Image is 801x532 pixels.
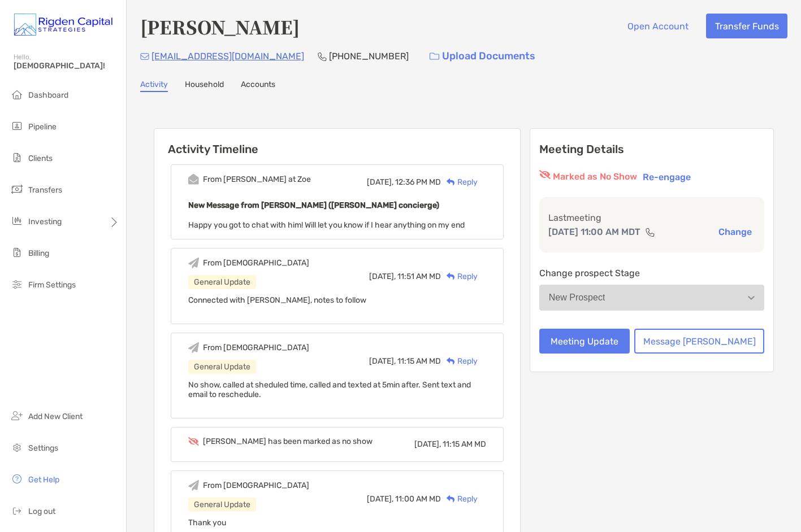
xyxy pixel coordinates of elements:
div: From [DEMOGRAPHIC_DATA] [203,258,309,268]
span: 12:36 PM MD [395,177,441,187]
span: 11:15 AM MD [443,439,486,449]
img: firm-settings icon [10,277,24,291]
span: Investing [28,217,62,226]
img: investing icon [10,214,24,228]
span: [DATE], [414,439,441,449]
p: Meeting Details [539,142,764,156]
a: Household [185,80,224,92]
p: [DATE] 11:00 AM MDT [548,225,640,239]
div: New Prospect [549,293,605,303]
img: Event icon [188,258,199,268]
p: [PHONE_NUMBER] [329,49,409,63]
span: [DATE], [367,177,393,187]
div: Reply [441,493,478,505]
div: From [DEMOGRAPHIC_DATA] [203,343,309,352]
img: Email Icon [140,53,149,60]
img: dashboard icon [10,88,24,101]
span: [DATE], [369,356,396,366]
div: Reply [441,271,478,282]
img: add_new_client icon [10,409,24,422]
img: clients icon [10,151,24,164]
a: Upload Documents [422,44,543,68]
img: logout icon [10,504,24,517]
div: Reply [441,176,478,188]
img: Event icon [188,174,199,185]
span: Add New Client [28,412,83,421]
span: Pipeline [28,122,57,132]
a: Activity [140,80,168,92]
span: 11:00 AM MD [395,494,441,504]
div: From [DEMOGRAPHIC_DATA] [203,481,309,490]
img: Open dropdown arrow [748,296,755,300]
span: Clients [28,154,53,163]
div: From [PERSON_NAME] at Zoe [203,175,311,184]
span: Firm Settings [28,280,76,290]
span: No show, called at sheduled time, called and texted at 5min after. Sent text and email to resched... [188,380,471,399]
img: Reply icon [447,357,455,365]
h4: [PERSON_NAME] [140,14,300,40]
span: Dashboard [28,90,68,100]
button: Change [715,226,755,238]
img: Reply icon [447,495,455,503]
div: General Update [188,498,256,512]
p: Change prospect Stage [539,266,764,280]
span: [DATE], [369,272,396,281]
span: [DATE], [367,494,393,504]
img: settings icon [10,441,24,454]
button: Transfer Funds [706,14,787,38]
b: New Message from [PERSON_NAME] ([PERSON_NAME] concierge) [188,200,439,210]
img: pipeline icon [10,119,24,133]
span: 11:15 AM MD [397,356,441,366]
span: Connected with [PERSON_NAME], notes to follow [188,295,366,305]
img: Zoe Logo [14,5,112,45]
img: transfers icon [10,182,24,196]
button: Open Account [618,14,697,38]
span: Log out [28,507,55,516]
img: communication type [645,228,655,237]
div: General Update [188,360,256,374]
span: 11:51 AM MD [397,272,441,281]
img: Phone Icon [318,52,327,61]
span: Transfers [28,185,62,195]
span: Happy you got to chat with him! Will let you know if I hear anything on my end [188,220,465,230]
button: New Prospect [539,285,764,311]
img: Event icon [188,437,199,446]
p: [EMAIL_ADDRESS][DOMAIN_NAME] [151,49,304,63]
img: button icon [430,53,439,60]
span: Settings [28,443,58,453]
span: Billing [28,248,49,258]
p: Last meeting [548,211,755,225]
h6: Activity Timeline [154,129,520,156]
img: get-help icon [10,472,24,486]
div: General Update [188,275,256,289]
a: Accounts [241,80,275,92]
p: Marked as No Show [553,170,637,184]
img: billing icon [10,246,24,259]
img: Reply icon [447,273,455,280]
button: Meeting Update [539,329,630,354]
span: Get Help [28,475,59,485]
img: Event icon [188,342,199,353]
div: Reply [441,355,478,367]
div: [PERSON_NAME] has been marked as no show [203,437,373,446]
button: Re-engage [639,170,694,184]
img: Reply icon [447,178,455,186]
button: Message [PERSON_NAME] [634,329,764,354]
span: [DEMOGRAPHIC_DATA]! [14,61,119,71]
img: Event icon [188,480,199,491]
span: Thank you [188,518,226,527]
img: red eyr [539,170,551,179]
